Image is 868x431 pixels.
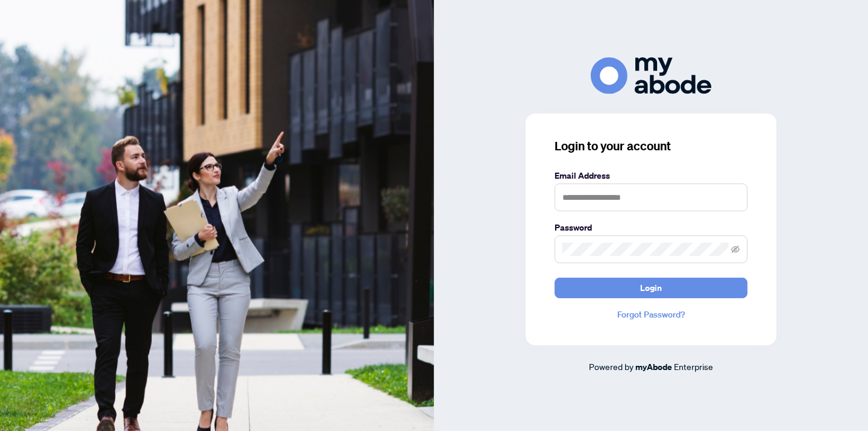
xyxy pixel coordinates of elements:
h3: Login to your account [555,138,747,155]
label: Email Address [555,169,747,182]
a: myAbode [635,360,672,374]
button: Login [555,278,747,298]
img: ma-logo [591,57,711,94]
span: eye-invisible [731,245,740,254]
label: Password [555,221,747,234]
span: Powered by [589,361,634,372]
span: Enterprise [674,361,713,372]
a: Forgot Password? [555,308,747,321]
span: Login [640,278,662,298]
